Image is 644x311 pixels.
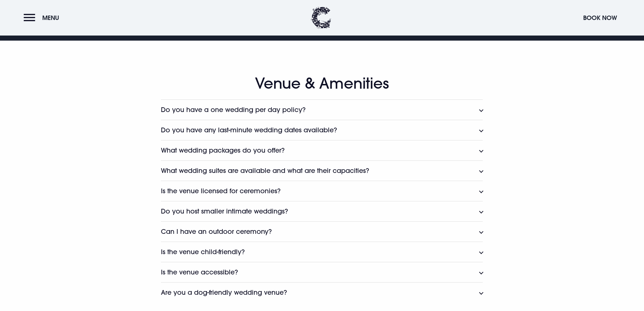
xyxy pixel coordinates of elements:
[161,262,483,282] button: Is the venue accessible?
[161,268,238,276] h3: Is the venue accessible?
[161,120,483,140] button: Do you have any last-minute wedding dates available?
[161,181,483,201] button: Is the venue licensed for ceremonies?
[161,140,483,160] button: What wedding packages do you offer?
[161,187,281,195] h3: Is the venue licensed for ceremonies?
[161,289,287,296] h3: Are you a dog-friendly wedding venue?
[161,147,285,154] h3: What wedding packages do you offer?
[580,10,620,25] button: Book Now
[161,201,483,221] button: Do you host smaller intimate weddings?
[311,7,331,29] img: Clandeboye Lodge
[161,167,369,175] h3: What wedding suites are available and what are their capacities?
[161,282,483,303] button: Are you a dog-friendly wedding venue?
[161,228,272,236] h3: Can I have an outdoor ceremony?
[161,248,245,256] h3: Is the venue child-friendly?
[161,99,483,120] button: Do you have a one wedding per day policy?
[161,74,483,92] h2: Venue & Amenities
[161,242,483,262] button: Is the venue child-friendly?
[161,221,483,242] button: Can I have an outdoor ceremony?
[161,207,288,215] h3: Do you host smaller intimate weddings?
[161,126,337,134] h3: Do you have any last-minute wedding dates available?
[161,106,306,114] h3: Do you have a one wedding per day policy?
[42,14,59,22] span: Menu
[161,160,483,181] button: What wedding suites are available and what are their capacities?
[24,10,63,25] button: Menu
